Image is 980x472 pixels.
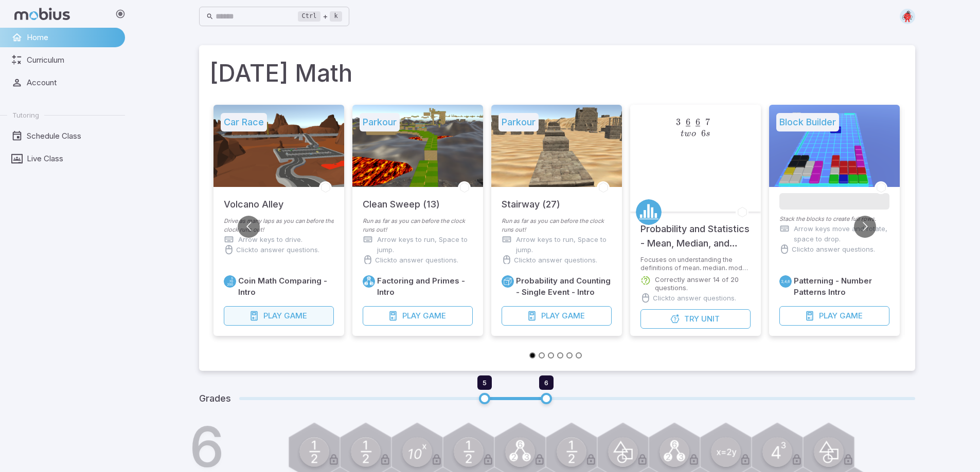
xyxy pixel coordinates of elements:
kbd: k [330,11,342,22]
button: Go to slide 4 [557,352,563,358]
kbd: Ctrl [298,11,321,22]
button: Go to slide 5 [566,352,573,358]
button: PlayGame [779,306,889,326]
button: PlayGame [224,306,334,326]
span: Game [561,310,584,322]
span: 6 [701,128,705,139]
button: Go to next slide [854,216,876,238]
h5: Stairway (27) [502,187,560,212]
span: Unit [701,313,719,325]
a: Factors/Primes [363,275,375,288]
a: Place Value [224,275,236,288]
p: Run as far as you can before the clock runs out! [363,217,473,234]
span: Tutoring [12,110,39,120]
span: Home [27,32,118,43]
a: Patterning [779,275,792,288]
h1: [DATE] Math [209,55,905,90]
div: + [298,10,342,23]
span: o [691,129,696,138]
button: Go to slide 2 [539,352,545,358]
p: Run as far as you can before the clock runs out! [502,217,612,234]
span: Play [541,310,559,322]
button: TryUnit [640,309,751,329]
p: Click to answer questions. [792,244,875,254]
span: Try [684,313,699,325]
span: 7 [705,117,710,127]
p: Click to answer questions. [653,293,736,303]
span: Schedule Class [27,130,118,142]
h5: Volcano Alley [224,187,283,212]
h5: Parkour [360,113,400,131]
p: Click to answer questions. [514,255,597,265]
p: Arrow keys to run, Space to jump. [516,234,612,255]
p: Click to answer questions. [236,244,319,255]
p: Arrow keys to drive. [238,234,302,244]
h5: Parkour [498,113,539,131]
h5: Clean Sweep (13) [363,187,440,212]
span: ​ [690,119,691,125]
span: 3 [675,117,680,127]
p: Stack the blocks to create full rows. [779,215,889,223]
span: ​ [700,119,701,125]
span: Account [27,77,118,88]
span: Play [818,310,837,322]
h6: Factoring and Primes - Intro [377,275,473,298]
button: Go to slide 3 [548,352,554,358]
button: Go to slide 1 [529,352,536,358]
a: Statistics [636,199,662,225]
span: Play [402,310,420,322]
span: s [705,129,710,138]
p: Click to answer questions. [375,255,458,265]
span: tw [681,129,691,138]
span: Game [839,310,862,322]
span: Game [422,310,446,322]
a: Probability [502,275,514,288]
h5: Car Race [221,113,267,131]
span: 6 [685,117,690,127]
span: Curriculum [27,54,118,66]
p: Arrow keys to run, Space to jump. [377,234,473,255]
h6: Coin Math Comparing - Intro [238,275,334,298]
p: Correctly answer 14 of 20 questions. [655,275,751,292]
p: Drive as many laps as you can before the clock runs out! [224,217,334,234]
h6: Patterning - Number Patterns Intro [794,275,889,298]
span: Game [283,310,307,322]
h5: Probability and Statistics - Mean, Median, and Mode - Intro [640,212,751,251]
button: Go to slide 6 [576,352,582,358]
span: 6 [544,379,548,387]
span: 5 [483,379,487,387]
h5: Grades [199,391,231,406]
button: Go to previous slide [238,216,260,238]
p: Focuses on understanding the definitions of mean, median, mode, and range. [640,256,751,270]
img: circle.svg [900,9,915,24]
p: Arrow keys move and rotate, space to drop. [794,223,889,244]
button: PlayGame [363,306,473,326]
span: Play [263,310,281,322]
button: PlayGame [502,306,612,326]
span: Live Class [27,153,118,164]
span: 6 [696,117,700,127]
h6: Probability and Counting - Single Event - Intro [516,275,612,298]
h5: Block Builder [776,113,839,131]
